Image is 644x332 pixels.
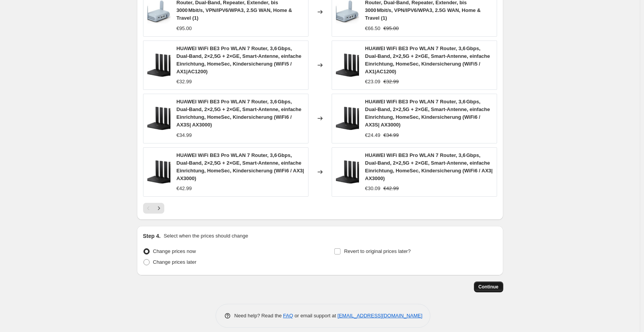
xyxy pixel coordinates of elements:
[234,313,283,319] span: Need help? Read the
[365,78,381,86] div: €23.09
[365,25,381,32] div: €66.50
[147,160,170,184] img: 61GTSCrlVDL._AC_SL1500_80x.jpg
[344,248,411,254] span: Revert to original prices later?
[164,232,248,240] p: Select when the prices should change
[365,131,381,139] div: €24.49
[479,284,499,290] span: Continue
[383,131,399,139] strike: €34.99
[293,313,337,319] span: or email support at
[177,131,192,139] div: €34.99
[336,0,359,24] img: 41IiLQJghoL._AC_SL1000_80x.jpg
[147,54,170,77] img: 61GTSCrlVDL._AC_SL1500_80x.jpg
[474,281,503,292] button: Continue
[177,185,192,192] div: €42.99
[365,185,381,192] div: €30.09
[383,25,399,32] strike: €95.00
[153,248,196,254] span: Change prices now
[153,259,197,265] span: Change prices later
[336,54,359,77] img: 61GTSCrlVDL._AC_SL1500_80x.jpg
[147,107,170,130] img: 61GTSCrlVDL._AC_SL1500_80x.jpg
[177,99,302,128] span: HUAWEI WiFi BE3 Pro WLAN 7 Router, 3,6 Gbps, Dual-Band, 2×2,5G + 2×GE, Smart-Antenne, einfache Ei...
[383,78,399,86] strike: €32.99
[177,25,192,32] div: €95.00
[336,160,359,184] img: 61GTSCrlVDL._AC_SL1500_80x.jpg
[336,107,359,130] img: 61GTSCrlVDL._AC_SL1500_80x.jpg
[177,78,192,86] div: €32.99
[365,46,490,74] span: HUAWEI WiFi BE3 Pro WLAN 7 Router, 3,6 Gbps, Dual-Band, 2×2,5G + 2×GE, Smart-Antenne, einfache Ei...
[283,313,293,319] a: FAQ
[153,203,164,214] button: Next
[365,99,490,128] span: HUAWEI WiFi BE3 Pro WLAN 7 Router, 3,6 Gbps, Dual-Band, 2×2,5G + 2×GE, Smart-Antenne, einfache Ei...
[365,152,493,181] span: HUAWEI WiFi BE3 Pro WLAN 7 Router, 3,6 Gbps, Dual-Band, 2×2,5G + 2×GE, Smart-Antenne, einfache Ei...
[177,152,304,181] span: HUAWEI WiFi BE3 Pro WLAN 7 Router, 3,6 Gbps, Dual-Band, 2×2,5G + 2×GE, Smart-Antenne, einfache Ei...
[177,46,302,74] span: HUAWEI WiFi BE3 Pro WLAN 7 Router, 3,6 Gbps, Dual-Band, 2×2,5G + 2×GE, Smart-Antenne, einfache Ei...
[337,313,422,319] a: [EMAIL_ADDRESS][DOMAIN_NAME]
[147,0,170,24] img: 41IiLQJghoL._AC_SL1000_80x.jpg
[143,232,161,240] h2: Step 4.
[143,203,164,214] nav: Pagination
[383,185,399,192] strike: €42.99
